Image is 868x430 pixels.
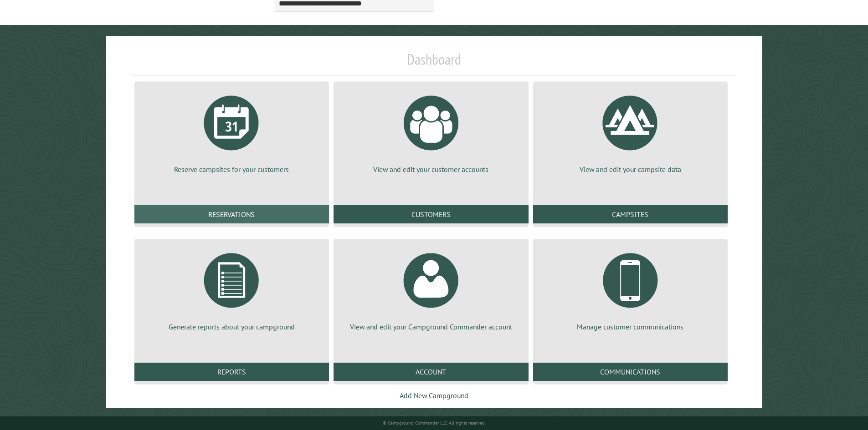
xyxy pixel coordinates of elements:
[145,89,318,174] a: Reserve campsites for your customers
[334,363,528,381] a: Account
[145,246,318,332] a: Generate reports about your campground
[344,322,517,332] p: View and edit your Campground Commander account
[544,89,717,174] a: View and edit your campsite data
[344,246,517,332] a: View and edit your Campground Commander account
[145,322,318,332] p: Generate reports about your campground
[145,164,318,174] p: Reserve campsites for your customers
[544,322,717,332] p: Manage customer communications
[544,246,717,332] a: Manage customer communications
[132,51,736,76] h1: Dashboard
[544,164,717,174] p: View and edit your campsite data
[383,420,486,426] small: © Campground Commander LLC. All rights reserved.
[533,363,728,381] a: Communications
[344,164,517,174] p: View and edit your customer accounts
[334,205,528,223] a: Customers
[400,391,468,400] a: Add New Campground
[134,205,329,223] a: Reservations
[344,89,517,174] a: View and edit your customer accounts
[533,205,728,223] a: Campsites
[134,363,329,381] a: Reports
